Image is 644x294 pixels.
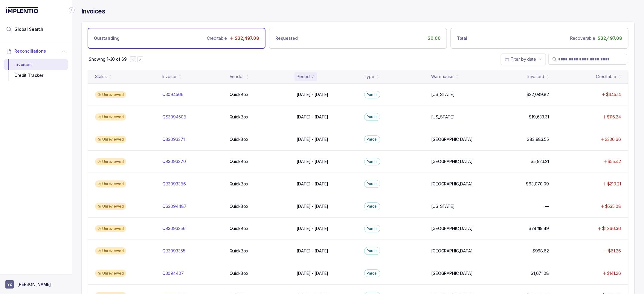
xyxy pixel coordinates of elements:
p: QuickBox [230,114,248,120]
p: QB3093356 [162,226,186,231]
button: Next Page [137,56,143,62]
div: Invoiced [527,74,544,80]
p: $63,070.09 [526,181,549,187]
div: Vendor [230,74,244,80]
p: Parcel [367,136,378,142]
div: Unreviewed [95,225,126,232]
p: Q3094566 [162,92,184,98]
p: [GEOGRAPHIC_DATA] [431,226,473,231]
p: Parcel [367,92,378,98]
p: QuickBox [230,181,248,187]
p: [DATE] - [DATE] [297,114,329,120]
p: Recoverable [570,35,595,41]
p: [PERSON_NAME] [17,281,51,287]
div: Period [297,74,310,80]
div: Type [364,74,374,80]
p: [DATE] - [DATE] [297,248,329,254]
div: Unreviewed [95,270,126,277]
p: Outstanding [94,35,119,41]
p: $74,119.49 [529,226,549,231]
div: Status [95,74,107,80]
p: QuickBox [230,248,248,254]
p: Parcel [367,270,378,276]
div: Credit Tracker [8,70,63,81]
span: User initials [5,280,14,289]
p: [DATE] - [DATE] [297,92,329,98]
div: Unreviewed [95,247,126,255]
p: QuickBox [230,203,248,209]
span: Reconciliations [14,48,46,54]
p: Parcel [367,203,378,209]
p: [DATE] - [DATE] [297,270,329,276]
p: $1,671.08 [531,270,549,276]
p: Parcel [367,114,378,120]
div: Collapse Icon [68,7,75,14]
p: $32,497.08 [235,35,259,41]
p: $1,366.36 [602,226,621,231]
p: [GEOGRAPHIC_DATA] [431,248,473,254]
p: QB3093386 [162,181,186,187]
p: QB3093371 [162,136,185,142]
p: QuickBox [230,136,248,142]
div: Remaining page entries [89,56,126,62]
p: $61.26 [608,248,621,254]
button: User initials[PERSON_NAME] [5,280,66,289]
p: QuickBox [230,92,248,98]
p: Total [457,35,467,41]
p: [GEOGRAPHIC_DATA] [431,181,473,187]
span: Filter by date [511,57,536,62]
p: QB3093370 [162,159,186,164]
p: [DATE] - [DATE] [297,181,329,187]
div: Unreviewed [95,136,126,143]
button: Reconciliations [4,45,68,58]
p: $83,983.55 [527,136,549,142]
p: $5,923.21 [531,159,549,164]
div: Invoices [8,59,63,70]
p: Parcel [367,226,378,232]
p: $445.14 [606,92,621,98]
p: [US_STATE] [431,114,455,120]
button: Date Range Picker [501,54,546,65]
p: $32,089.82 [527,92,549,98]
p: QB3093355 [162,248,185,254]
p: $32,497.08 [598,35,622,41]
div: Unreviewed [95,91,126,98]
div: Warehouse [431,74,454,80]
p: QuickBox [230,159,248,164]
p: $116.24 [607,114,621,120]
p: Showing 1-30 of 69 [89,56,126,62]
div: Unreviewed [95,180,126,188]
span: Global Search [14,26,43,32]
div: Creditable [596,74,616,80]
p: $19,633.31 [529,114,549,120]
p: [GEOGRAPHIC_DATA] [431,159,473,164]
p: [DATE] - [DATE] [297,203,329,209]
p: — [545,203,549,209]
p: $219.21 [607,181,621,187]
div: Unreviewed [95,158,126,165]
div: Unreviewed [95,203,126,210]
p: $55.42 [608,159,621,164]
p: QS3094508 [162,114,186,120]
p: [US_STATE] [431,92,455,98]
p: [US_STATE] [431,203,455,209]
div: Reconciliations [4,58,68,82]
p: $535.08 [605,203,621,209]
div: Invoice [162,74,176,80]
p: $968.62 [532,248,549,254]
p: $336.66 [605,136,621,142]
p: Parcel [367,248,378,254]
p: Parcel [367,159,378,165]
search: Date Range Picker [505,56,536,62]
h4: Invoices [81,7,105,16]
p: $141.26 [607,270,621,276]
p: QS3094487 [162,203,187,209]
p: $0.00 [428,35,441,41]
p: QuickBox [230,270,248,276]
p: Creditable [207,35,227,41]
p: Q3094407 [162,270,184,276]
p: [DATE] - [DATE] [297,159,329,164]
p: [GEOGRAPHIC_DATA] [431,270,473,276]
div: Unreviewed [95,113,126,121]
p: [DATE] - [DATE] [297,136,329,142]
